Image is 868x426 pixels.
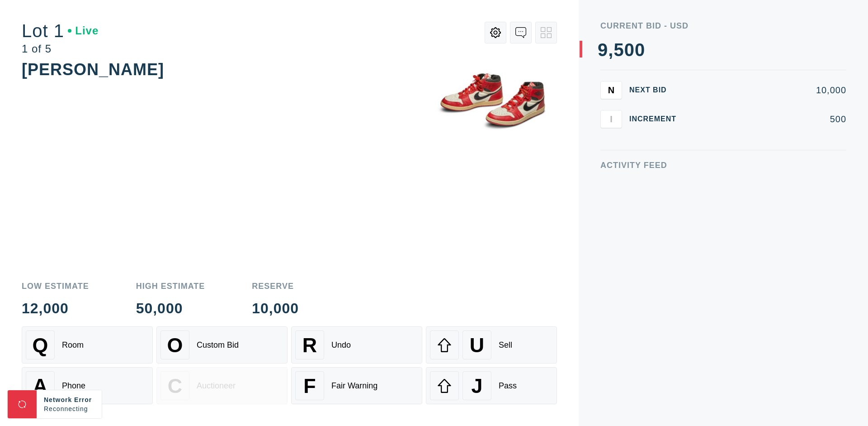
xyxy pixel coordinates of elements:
[613,41,624,59] div: 5
[136,282,205,290] div: High Estimate
[600,161,846,169] div: Activity Feed
[600,110,622,128] button: I
[608,85,614,95] span: N
[33,334,48,357] span: Q
[426,326,557,364] button: USell
[610,114,613,124] span: I
[22,282,89,290] div: Low Estimate
[33,374,47,397] span: A
[471,374,482,397] span: J
[600,22,846,30] div: Current Bid - USD
[252,282,299,290] div: Reserve
[426,367,557,404] button: JPass
[499,340,512,350] div: Sell
[167,334,183,357] span: O
[168,374,182,397] span: C
[68,25,99,36] div: Live
[331,381,377,391] div: Fair Warning
[691,86,846,95] div: 10,000
[22,60,164,79] div: [PERSON_NAME]
[470,334,484,357] span: U
[303,374,316,397] span: F
[156,326,288,364] button: OCustom Bid
[624,41,635,59] div: 0
[629,86,684,94] div: Next Bid
[629,115,684,123] div: Increment
[608,41,613,222] div: ,
[291,367,422,404] button: FFair Warning
[197,381,236,391] div: Auctioneer
[598,41,608,59] div: 9
[691,115,846,124] div: 500
[22,43,99,54] div: 1 of 5
[635,41,645,59] div: 0
[331,340,351,350] div: Undo
[156,367,288,404] button: CAuctioneer
[302,334,317,357] span: R
[600,81,622,99] button: N
[22,367,153,404] button: APhone
[252,301,299,316] div: 10,000
[62,340,84,350] div: Room
[136,301,205,316] div: 50,000
[44,395,94,404] div: Network Error
[62,381,85,391] div: Phone
[499,381,517,391] div: Pass
[22,22,99,40] div: Lot 1
[44,404,94,413] div: Reconnecting
[291,326,422,364] button: RUndo
[22,326,153,364] button: QRoom
[22,301,89,316] div: 12,000
[197,340,239,350] div: Custom Bid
